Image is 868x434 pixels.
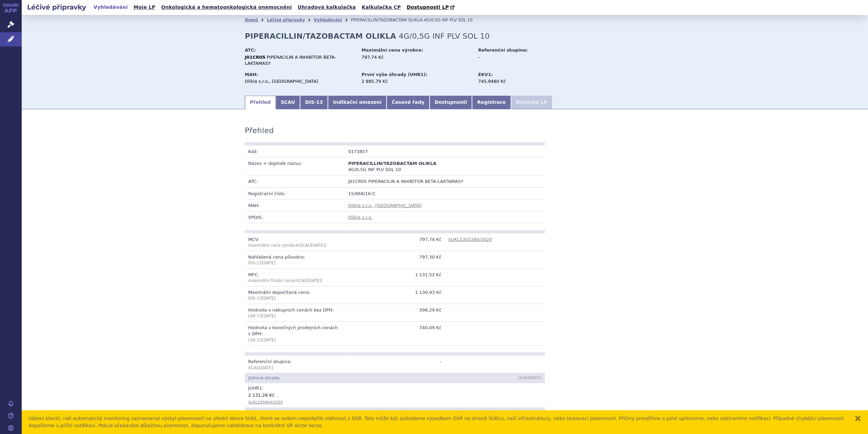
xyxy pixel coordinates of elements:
[245,373,445,383] td: Jádrová úhrada:
[248,337,341,343] p: LEK-13
[245,356,345,373] td: Referenční skupina:
[348,161,436,166] span: PIPERACILLIN/TAZOBACTAM OLIKLA
[245,55,336,66] span: PIPERACILIN A INHIBITOR BETA-LAKTAMASY
[407,4,449,10] span: Dostupnosti LP
[132,3,157,12] a: Moje LP
[259,365,273,370] span: [DATE]
[345,251,445,269] td: 797,30 Kč
[300,96,328,109] a: DIS-13
[245,408,445,418] td: Úhrada:
[328,96,387,109] a: Indikační omezení
[245,146,345,157] td: Kód:
[245,48,256,53] strong: ATC:
[351,18,422,22] span: PIPERACILLIN/TAZOBACTAM OLIKLA
[248,243,326,248] span: (SCAU )
[348,179,367,184] span: J01CR05
[345,187,545,199] td: 15/868/16-C
[361,78,472,84] div: 2 885,79 Kč
[267,18,305,22] a: Léčivé přípravky
[854,415,861,422] button: zavřít
[248,365,341,371] p: SCAU
[245,175,345,187] td: ATC:
[430,96,472,109] a: Dostupnosti
[245,304,345,322] td: Hodnota v nákupních cenách bez DPH:
[248,243,298,248] span: maximální cena výrobce
[262,314,276,318] span: [DATE]
[248,313,341,319] p: LEK-13
[296,3,358,12] a: Úhradová kalkulačka
[478,48,528,53] strong: Referenční skupina:
[245,55,265,60] strong: J01CR05
[314,18,342,22] a: Vyhledávání
[276,96,300,109] a: SCAU
[245,286,345,304] td: Maximální dopočítaná cena:
[262,296,276,301] span: [DATE]
[472,96,511,109] a: Registrace
[262,338,276,342] span: [DATE]
[387,96,430,109] a: Časové řady
[361,72,427,77] strong: První výše úhrady (UHR1):
[399,32,490,40] span: 4G/0,5G INF PLV SOL 10
[248,260,341,266] p: DIS-13
[345,233,445,251] td: 797,74 Kč
[245,157,345,175] td: Název + doplněk názvu:
[245,72,258,77] strong: MAH:
[345,269,445,286] td: 1 131,52 Kč
[478,78,554,84] div: 745,9480 Kč
[245,233,345,251] td: MCV:
[245,383,545,408] td: JUHR :
[248,392,541,398] div: 2 131,28 Kč
[245,187,345,199] td: Registrační číslo:
[259,385,262,391] span: 1
[345,286,445,304] td: 1 130,93 Kč
[348,215,373,220] a: Olikla s.r.o.
[405,3,458,12] a: Dostupnosti LP
[311,243,325,248] span: [DATE]
[448,237,492,242] a: SUKLS303280/2020
[345,146,445,157] td: 0173857
[245,96,276,109] a: Přehled
[361,54,472,60] div: 797,74 Kč
[262,261,276,265] span: [DATE]
[478,54,554,60] div: -
[245,211,345,223] td: VPOIS:
[248,296,341,301] p: DIS-13
[345,304,445,322] td: 598,29 Kč
[245,126,274,135] h3: Přehled
[478,72,493,77] strong: EKV1:
[159,3,294,12] a: Onkologická a hematoonkologická onemocnění
[248,400,283,404] a: SUKLS35844/2020
[22,2,92,12] h2: Léčivé přípravky
[361,48,423,53] strong: Maximální cena výrobce:
[529,376,540,380] span: [DATE]
[348,203,422,208] a: Olikla s.r.o., [GEOGRAPHIC_DATA]
[245,78,355,84] div: Olikla s.r.o., [GEOGRAPHIC_DATA]
[248,278,341,284] p: maximální finální cena
[245,199,345,211] td: MAH:
[360,3,403,12] a: Kalkulačka CP
[245,32,396,40] strong: PIPERACILLIN/TAZOBACTAM OLIKLA
[245,18,258,22] a: Domů
[348,167,401,172] span: 4G/0,5G INF PLV SOL 10
[307,278,321,283] span: [DATE]
[245,251,345,269] td: Nahlášená cena původce:
[518,376,541,380] span: (SCAU )
[345,356,445,373] td: -
[245,322,345,345] td: Hodnota v konečných prodejních cenách s DPH:
[424,18,473,22] span: 4G/0,5G INF PLV SOL 10
[92,3,130,12] a: Vyhledávání
[28,415,848,429] div: Vážení klienti, náš automatický monitoring zaznamenal výskyt písemností na úřední desce SÚKL, kte...
[245,269,345,286] td: MFC:
[368,179,463,184] span: PIPERACILIN A INHIBITOR BETA-LAKTAMASY
[345,322,445,345] td: 740,09 Kč
[294,278,322,283] span: (SCAU )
